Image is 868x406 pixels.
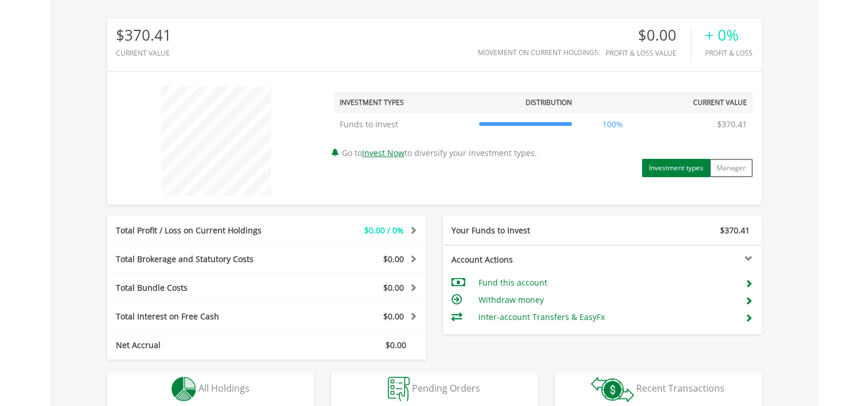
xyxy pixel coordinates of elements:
[334,113,473,136] td: Funds to Invest
[478,49,600,56] div: Movement on Current Holdings:
[710,159,753,177] button: Manager
[591,377,634,402] img: transactions-zar-wht.png
[364,225,404,236] span: $0.00 / 0%
[388,377,410,401] img: pending_instructions-wht.png
[116,49,172,57] div: CURRENT VALUE
[636,382,725,395] span: Recent Transactions
[443,254,602,266] div: Account Actions
[383,311,404,322] span: $0.00
[107,253,293,265] div: Total Brokerage and Statutory Costs
[107,311,293,322] div: Total Interest on Free Cash
[711,113,753,136] td: $370.41
[116,27,172,44] div: $370.41
[720,225,750,236] span: $370.41
[198,382,250,395] span: All Holdings
[386,339,406,350] span: $0.00
[606,27,691,44] div: $0.00
[362,147,404,158] a: Invest Now
[526,97,572,107] div: Distribution
[107,339,293,351] div: Net Accrual
[107,282,293,294] div: Total Bundle Costs
[705,27,753,44] div: + 0%
[412,382,480,395] span: Pending Orders
[383,253,404,264] span: $0.00
[606,49,691,57] div: Profit & Loss Value
[705,49,753,57] div: Profit & Loss
[578,113,648,136] td: 100%
[443,225,602,236] div: Your Funds to Invest
[334,92,473,113] th: Investment Types
[478,309,735,326] td: Inter-account Transfers & EasyFx
[648,92,753,113] th: Current Value
[325,80,761,177] div: Go to to diversify your investment types.
[172,377,196,401] img: holdings-wht.png
[642,159,710,177] button: Investment types
[107,225,293,236] div: Total Profit / Loss on Current Holdings
[478,291,735,309] td: Withdraw money
[478,274,735,291] td: Fund this account
[383,282,404,293] span: $0.00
